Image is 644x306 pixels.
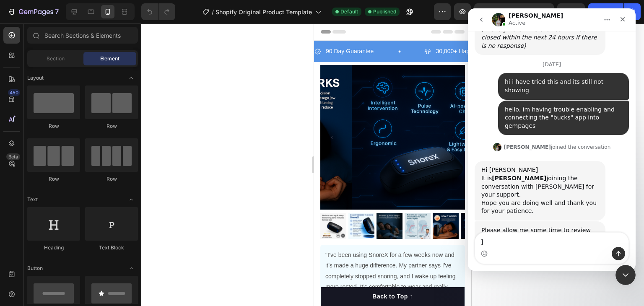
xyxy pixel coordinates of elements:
div: Row [27,122,80,130]
div: Row [85,122,138,130]
div: Please allow me some time to review your issue with the Bucks app not displaying on live page. [7,213,138,248]
iframe: Intercom live chat [468,8,636,271]
div: 450 [8,89,20,96]
span: Default [340,8,358,16]
iframe: Intercom live chat [615,265,636,285]
div: Publish [595,8,616,16]
button: Publish [588,3,623,20]
button: Assigned Products [474,3,554,20]
button: Emoji picker [13,242,20,249]
div: Heading [27,244,80,252]
div: Row [27,175,80,183]
span: Layout [27,74,44,82]
span: Section [47,55,65,62]
button: Carousel Next Arrow [134,109,144,119]
button: Carousel Back Arrow [13,109,23,119]
button: Back to Top ↑ [7,264,151,283]
p: 7 [55,7,59,17]
textarea: Message… [7,224,161,239]
div: Row [85,175,138,183]
span: Button [27,265,43,272]
p: "I’ve been using SnoreX for a few weeks now and it’s made a huge difference. My partner says I’ve... [11,226,146,279]
button: Send a message… [144,239,157,252]
span: Toggle open [125,71,138,85]
span: Assigned Products [481,8,535,16]
span: Toggle open [125,193,138,206]
span: Published [373,8,396,16]
div: Undo/Redo [141,3,175,20]
input: Search Sections & Elements [27,27,138,44]
div: Back to Top ↑ [58,269,99,277]
span: / [212,8,214,16]
span: Text [27,196,38,203]
div: Beta [6,153,20,160]
div: Please allow me some time to review your issue with the Bucks app not displaying on live page. [13,218,131,243]
span: Shopify Original Product Template [216,8,312,16]
span: Toggle open [125,262,138,275]
div: Text Block [85,244,138,252]
button: 7 [3,3,62,20]
button: Save [557,3,585,20]
iframe: Design area [314,23,471,306]
p: 30,000+ Happy Customers [122,23,192,33]
div: Jeremy says… [7,213,161,263]
span: Element [100,55,119,62]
